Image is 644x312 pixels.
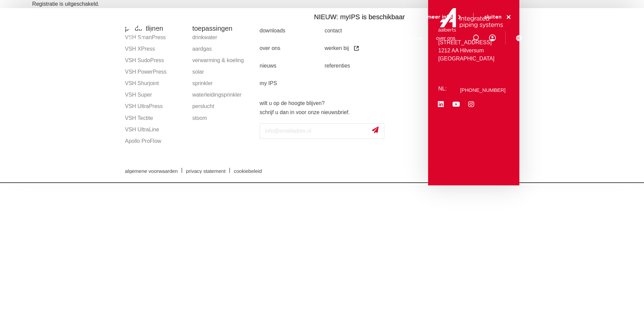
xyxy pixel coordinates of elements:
span: NIEUW: myIPS is beschikbaar [314,13,405,21]
a: cookiebeleid [229,168,267,174]
a: verwarming & koeling [192,55,253,66]
a: markten [291,24,309,52]
a: VSH PowerPress [125,66,186,78]
a: producten [255,24,278,52]
a: toepassingen [323,24,353,52]
img: send.svg [372,126,379,133]
a: sprinkler [192,78,253,89]
input: info@emailadres.nl [260,123,384,139]
a: VSH Shurjoint [125,78,186,89]
a: Apollo ProFlow [125,135,186,147]
a: algemene voorwaarden [120,168,183,174]
span: privacy statement [186,168,226,174]
p: NL: [438,85,449,93]
span: meer info [427,15,452,20]
a: over ons [436,24,455,52]
a: VSH Tectite [125,112,186,124]
a: VSH SudoPress [125,55,186,66]
strong: wilt u op de hoogte blijven? [260,100,325,106]
div: my IPS [489,24,496,52]
a: VSH UltraPress [125,101,186,112]
span: cookiebeleid [234,168,262,174]
a: meer info [427,14,462,20]
a: waterleidingsprinkler [192,89,253,101]
a: VSH Super [125,89,186,101]
a: VSH UltraLine [125,124,186,135]
a: referenties [325,57,390,75]
a: privacy statement [181,168,230,174]
span: algemene voorwaarden [125,168,178,174]
a: perslucht [192,101,253,112]
a: solar [192,66,253,78]
span: sluiten [484,15,502,20]
strong: schrijf u dan in voor onze nieuwsbrief. [260,109,350,115]
a: services [404,24,422,52]
nav: Menu [255,24,455,52]
a: downloads [366,24,391,52]
a: nieuws [260,57,325,75]
a: stoom [192,112,253,124]
a: sluiten [484,14,512,20]
nav: Menu [260,22,425,92]
a: [PHONE_NUMBER] [460,87,506,93]
iframe: reCAPTCHA [260,144,362,171]
a: my IPS [260,75,325,92]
